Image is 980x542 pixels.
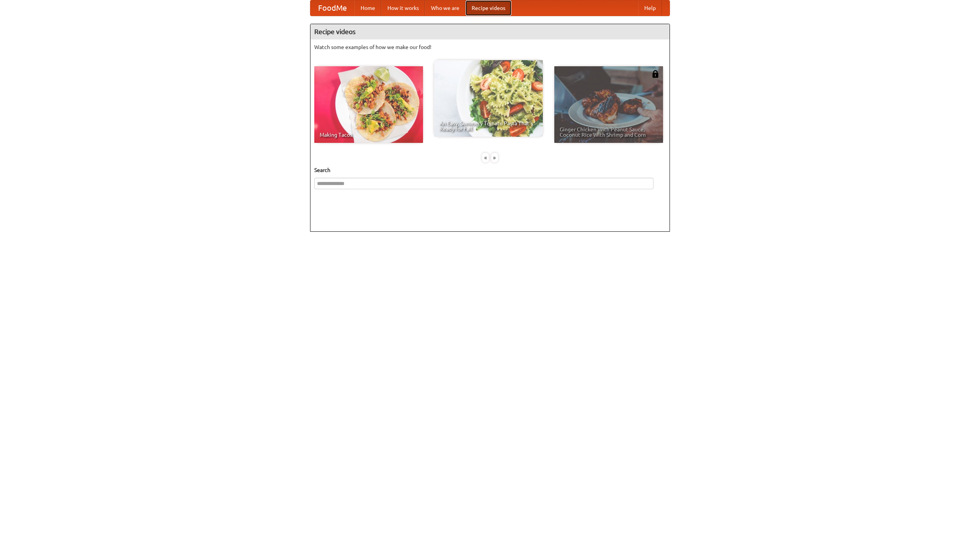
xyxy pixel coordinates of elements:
span: Making Tacos [320,132,418,138]
a: FoodMe [310,0,354,16]
a: Recipe videos [465,0,511,16]
img: 483408.png [652,70,659,78]
a: How it works [381,0,425,16]
h5: Search [314,166,666,174]
a: Help [638,0,662,16]
h4: Recipe videos [310,24,670,39]
a: Who we are [425,0,465,16]
p: Watch some examples of how we make our food! [314,43,666,51]
span: An Easy, Summery Tomato Pasta That's Ready for Fall [439,121,537,131]
div: » [491,153,498,162]
a: Home [354,0,381,16]
a: An Easy, Summery Tomato Pasta That's Ready for Fall [434,60,543,137]
div: « [482,153,489,162]
a: Making Tacos [314,66,423,143]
